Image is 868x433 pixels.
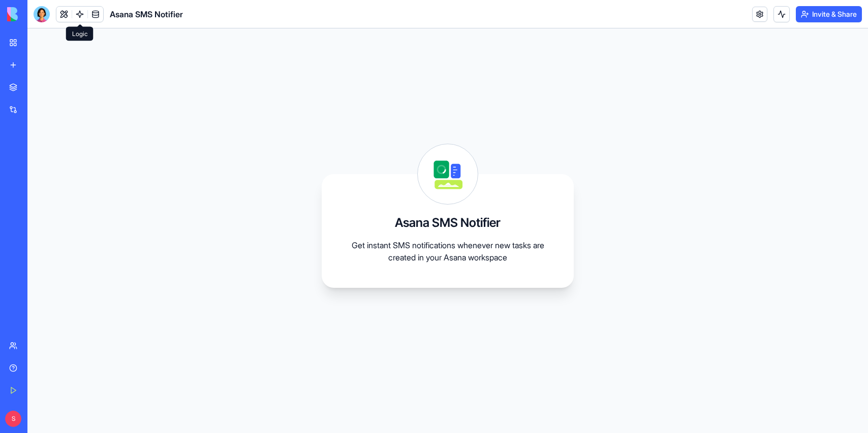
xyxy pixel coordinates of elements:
div: Logic [66,27,94,41]
p: Get instant SMS notifications whenever new tasks are created in your Asana workspace [346,239,549,263]
span: Asana SMS Notifier [110,8,183,20]
img: logo [7,7,70,21]
button: Invite & Share [796,6,862,22]
h3: Asana SMS Notifier [395,215,501,231]
span: S [5,411,21,427]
